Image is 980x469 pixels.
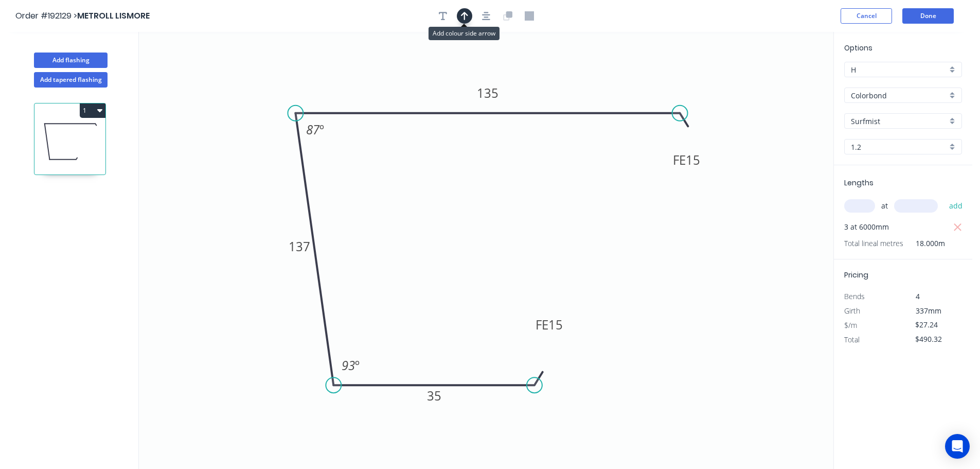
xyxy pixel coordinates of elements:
svg: 0 [139,32,833,469]
tspan: 135 [477,84,498,101]
input: Thickness [851,142,947,152]
tspan: 15 [548,316,563,333]
span: at [881,199,888,213]
input: Price level [851,64,947,75]
button: Done [902,8,954,24]
tspan: 137 [289,238,310,255]
span: 337mm [916,306,941,316]
div: Open Intercom Messenger [945,434,970,459]
tspan: º [319,121,324,138]
tspan: 87 [306,121,320,138]
span: Girth [844,306,860,316]
span: Order #192129 > [15,10,77,22]
span: Lengths [844,178,874,188]
input: Material [851,90,947,101]
button: add [944,197,968,215]
button: Add tapered flashing [34,72,108,88]
span: Pricing [844,270,868,280]
span: 4 [916,291,920,301]
span: Total [844,335,860,344]
div: Add colour side arrow [429,27,500,40]
span: 18.000m [903,236,945,251]
span: $/m [844,320,857,330]
button: Cancel [841,8,892,24]
tspan: FE [536,316,548,333]
tspan: 35 [427,387,441,404]
input: Colour [851,116,947,127]
span: Total lineal metres [844,236,903,251]
span: METROLL LISMORE [77,10,150,22]
button: Add flashing [34,53,108,68]
tspan: º [355,357,360,374]
button: 1 [80,103,105,118]
span: 3 at 6000mm [844,220,889,234]
tspan: 15 [686,151,700,168]
tspan: 93 [342,357,355,374]
span: Options [844,43,872,53]
span: Bends [844,291,865,301]
tspan: FE [673,151,686,168]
